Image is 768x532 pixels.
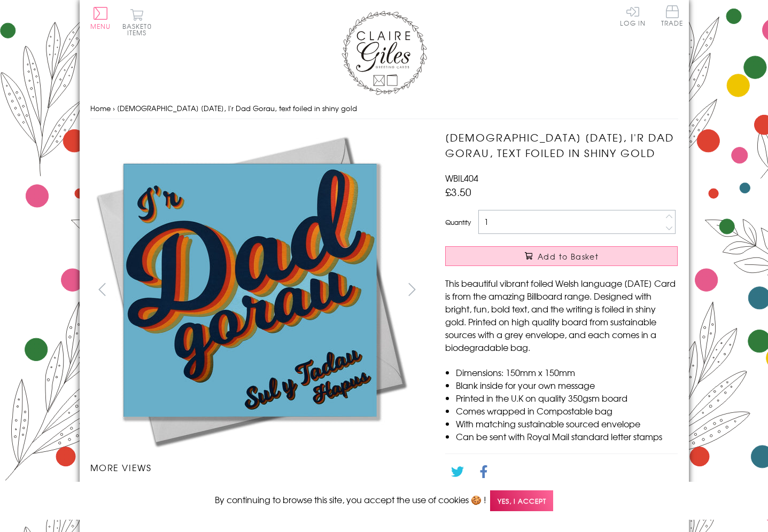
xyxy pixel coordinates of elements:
li: Printed in the U.K on quality 350gsm board [456,392,678,404]
li: Carousel Page 5 [90,508,174,531]
li: Can be sent with Royal Mail standard letter stamps [456,430,678,443]
button: prev [90,277,114,301]
li: Comes wrapped in Compostable bag [456,404,678,417]
span: £3.50 [445,184,471,199]
p: This beautiful vibrant foiled Welsh language [DATE] Card is from the amazing Billboard range. Des... [445,277,678,354]
span: Yes, I accept [490,490,553,511]
span: Add to Basket [538,251,599,262]
a: Trade [661,5,684,28]
span: Menu [90,21,111,31]
a: Home [90,103,111,113]
img: Welsh Father's Day, I'r Dad Gorau, text foiled in shiny gold [131,521,132,521]
a: Log In [620,5,646,26]
button: next [400,277,424,301]
nav: breadcrumbs [90,98,678,120]
h1: [DEMOGRAPHIC_DATA] [DATE], I'r Dad Gorau, text foiled in shiny gold [445,130,678,161]
span: Trade [661,5,684,26]
li: Carousel Page 6 [174,508,257,531]
span: 0 items [127,21,152,37]
label: Quantity [445,217,471,227]
button: Add to Basket [445,246,678,266]
li: With matching sustainable sourced envelope [456,417,678,430]
li: Blank inside for your own message [456,379,678,392]
img: Welsh Father's Day, I'r Dad Gorau, text foiled in shiny gold [90,130,411,450]
button: Basket0 items [122,9,152,36]
span: [DEMOGRAPHIC_DATA] [DATE], I'r Dad Gorau, text foiled in shiny gold [117,103,357,113]
img: Welsh Father's Day, I'r Dad Gorau, text foiled in shiny gold [215,521,215,521]
span: › [113,103,115,113]
button: Menu [90,7,111,29]
span: WBIL404 [445,171,478,184]
li: Dimensions: 150mm x 150mm [456,366,678,379]
img: Claire Giles Greetings Cards [342,11,427,95]
h3: More views [90,461,424,474]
